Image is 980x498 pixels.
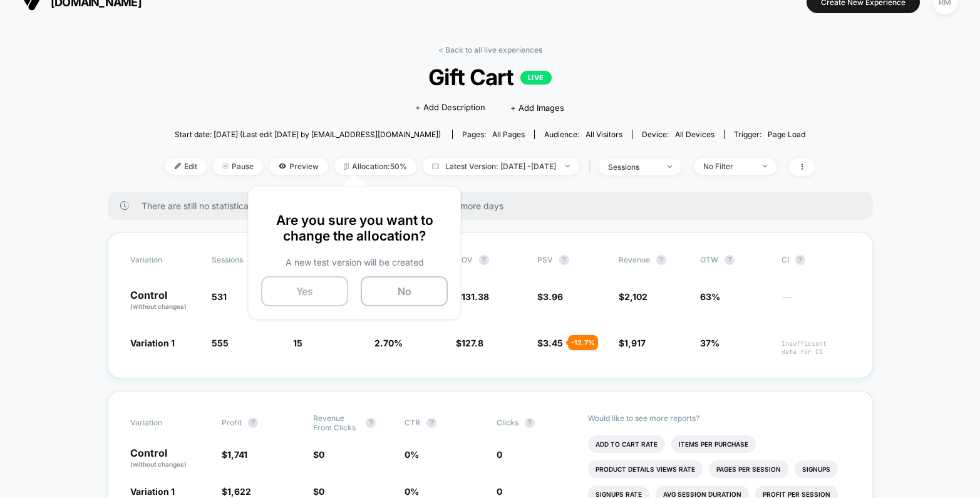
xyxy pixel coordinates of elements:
span: 0 [319,449,324,460]
span: 0 % [405,486,419,497]
span: Preview [269,158,328,175]
span: all devices [675,130,714,139]
span: 127.8 [462,338,483,348]
span: 3.96 [543,291,563,302]
div: Audience: [544,130,622,139]
li: Signups [795,460,838,478]
span: CTR [405,418,420,427]
span: $ [619,338,646,348]
span: 1,917 [624,338,646,348]
button: ? [656,255,666,265]
button: ? [795,255,805,265]
span: 1,622 [227,486,251,497]
span: Edit [165,158,207,175]
span: + Add Images [510,103,564,113]
span: Variation [130,255,199,265]
button: No [361,276,448,306]
span: There are still no statistically significant results. We recommend waiting a few more days [142,200,848,211]
span: (without changes) [130,303,187,310]
span: Revenue From Clicks [313,413,359,432]
span: $ [222,449,247,460]
span: $ [537,291,563,302]
span: CI [781,255,850,265]
p: Would like to see more reports? [588,413,850,423]
span: Allocation: 50% [334,158,416,175]
span: $ [456,338,483,348]
button: ? [525,418,535,428]
div: - 12.7 % [568,335,598,350]
span: Variation [130,413,199,432]
li: Items Per Purchase [671,435,756,453]
img: end [565,165,570,167]
span: 0 [497,449,502,460]
li: Pages Per Session [709,460,788,478]
span: Gift Cart [197,64,782,90]
img: edit [175,163,181,169]
p: Control [130,290,199,311]
p: LIVE [520,71,552,85]
img: end [668,165,672,168]
div: No Filter [703,162,753,171]
button: Yes [261,276,348,306]
span: 3.45 [543,338,563,348]
span: 1,741 [227,449,247,460]
span: OTW [700,255,769,265]
span: Page Load [768,130,805,139]
p: A new test version will be created [261,257,448,267]
span: Insufficient data for CI [781,340,850,356]
span: 531 [212,291,227,302]
span: 2.70 % [374,338,403,348]
span: 555 [212,338,229,348]
button: ? [366,418,376,428]
span: Variation 1 [130,486,175,497]
span: 0 [497,486,502,497]
span: All Visitors [585,130,622,139]
span: --- [781,293,850,311]
span: 63% [700,291,720,302]
div: Trigger: [734,130,805,139]
div: sessions [608,162,658,172]
span: Variation 1 [130,338,175,348]
span: Pause [213,158,263,175]
span: + Add Description [415,101,485,114]
li: Add To Cart Rate [588,435,665,453]
span: PSV [537,255,553,264]
button: ? [725,255,735,265]
span: Profit [222,418,242,427]
span: | [585,158,599,176]
div: Pages: [462,130,525,139]
span: 131.38 [462,291,489,302]
span: Latest Version: [DATE] - [DATE] [423,158,579,175]
p: Are you sure you want to change the allocation? [261,212,448,244]
span: 0 [319,486,324,497]
span: $ [313,449,324,460]
button: ? [479,255,489,265]
span: 15 [293,338,302,348]
li: Product Details Views Rate [588,460,703,478]
span: $ [619,291,647,302]
span: $ [222,486,251,497]
span: Start date: [DATE] (Last edit [DATE] by [EMAIL_ADDRESS][DOMAIN_NAME]) [175,130,441,139]
span: Clicks [497,418,518,427]
a: < Back to all live experiences [438,45,542,54]
span: Device: [632,130,724,139]
span: 2,102 [624,291,647,302]
img: rebalance [344,163,349,170]
button: ? [559,255,569,265]
p: Control [130,448,209,469]
button: ? [426,418,436,428]
span: 0 % [405,449,419,460]
span: Revenue [619,255,650,264]
span: (without changes) [130,460,187,468]
img: calendar [432,163,439,169]
span: all pages [492,130,525,139]
span: $ [313,486,324,497]
img: end [763,165,767,167]
span: Sessions [212,255,243,264]
span: $ [456,291,489,302]
span: $ [537,338,563,348]
img: end [222,163,229,169]
button: ? [248,418,258,428]
span: 37% [700,338,720,348]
